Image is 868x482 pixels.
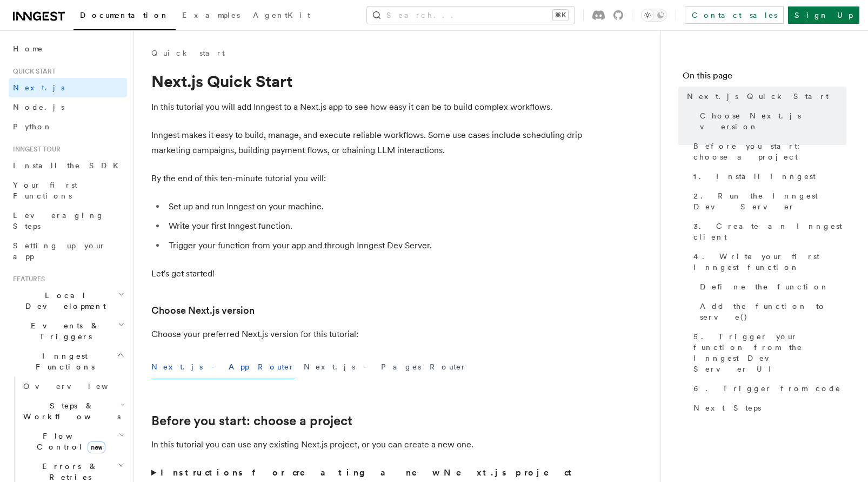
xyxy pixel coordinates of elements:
[9,206,127,236] a: Leveraging Steps
[685,6,784,24] a: Contact sales
[693,190,846,212] span: 2. Run the Inngest Dev Server
[13,103,64,111] span: Node.js
[151,303,255,318] a: Choose Next.js version
[367,6,575,24] button: Search...⌘K
[693,171,816,182] span: 1. Install Inngest
[9,290,118,312] span: Local Development
[689,216,846,247] a: 3. Create an Inngest client
[700,301,846,322] span: Add the function to serve()
[693,141,846,162] span: Before you start: choose a project
[689,398,846,418] a: Next Steps
[13,161,125,170] span: Install the SDK
[19,377,127,396] a: Overview
[9,97,127,117] a: Node.js
[788,6,859,24] a: Sign Up
[304,355,467,379] button: Next.js - Pages Router
[9,320,118,342] span: Events & Triggers
[151,413,352,428] a: Before you start: choose a project
[693,402,761,413] span: Next Steps
[13,83,64,92] span: Next.js
[176,3,246,29] a: Examples
[19,426,127,457] button: Flow Controlnew
[23,382,135,391] span: Overview
[700,110,846,132] span: Choose Next.js version
[9,236,127,266] a: Setting up your app
[687,91,829,102] span: Next.js Quick Start
[151,465,584,480] summary: Instructions for creating a new Next.js project
[151,327,584,342] p: Choose your preferred Next.js version for this tutorial:
[9,39,127,58] a: Home
[689,136,846,167] a: Before you start: choose a project
[9,316,127,346] button: Events & Triggers
[683,87,846,106] a: Next.js Quick Start
[151,171,584,186] p: By the end of this ten-minute tutorial you will:
[151,71,584,91] h1: Next.js Quick Start
[13,181,77,200] span: Your first Functions
[553,10,568,21] kbd: ⌘K
[182,11,240,19] span: Examples
[151,100,584,115] p: In this tutorial you will add Inngest to a Next.js app to see how easy it can be to build complex...
[13,241,106,261] span: Setting up your app
[19,431,119,452] span: Flow Control
[165,199,584,214] li: Set up and run Inngest on your machine.
[696,106,846,136] a: Choose Next.js version
[253,11,310,19] span: AgentKit
[693,221,846,242] span: 3. Create an Inngest client
[151,355,295,379] button: Next.js - App Router
[9,117,127,136] a: Python
[9,175,127,206] a: Your first Functions
[700,281,829,292] span: Define the function
[9,145,61,154] span: Inngest tour
[693,383,841,394] span: 6. Trigger from code
[246,3,317,29] a: AgentKit
[151,437,584,452] p: In this tutorial you can use any existing Next.js project, or you can create a new one.
[689,327,846,379] a: 5. Trigger your function from the Inngest Dev Server UI
[80,11,169,19] span: Documentation
[696,277,846,296] a: Define the function
[9,67,56,76] span: Quick start
[683,69,846,87] h4: On this page
[74,3,176,30] a: Documentation
[9,346,127,377] button: Inngest Functions
[151,48,225,58] a: Quick start
[13,122,52,131] span: Python
[9,286,127,316] button: Local Development
[9,275,45,283] span: Features
[165,238,584,253] li: Trigger your function from your app and through Inngest Dev Server.
[151,128,584,158] p: Inngest makes it easy to build, manage, and execute reliable workflows. Some use cases include sc...
[696,296,846,327] a: Add the function to serve()
[165,219,584,234] li: Write your first Inngest function.
[9,351,117,372] span: Inngest Functions
[13,43,43,54] span: Home
[689,379,846,398] a: 6. Trigger from code
[9,78,127,97] a: Next.js
[689,186,846,216] a: 2. Run the Inngest Dev Server
[88,441,105,453] span: new
[9,156,127,175] a: Install the SDK
[161,467,576,478] strong: Instructions for creating a new Next.js project
[19,396,127,426] button: Steps & Workflows
[13,211,104,230] span: Leveraging Steps
[151,266,584,281] p: Let's get started!
[689,167,846,186] a: 1. Install Inngest
[19,400,121,422] span: Steps & Workflows
[693,331,846,374] span: 5. Trigger your function from the Inngest Dev Server UI
[641,9,667,22] button: Toggle dark mode
[689,247,846,277] a: 4. Write your first Inngest function
[693,251,846,273] span: 4. Write your first Inngest function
